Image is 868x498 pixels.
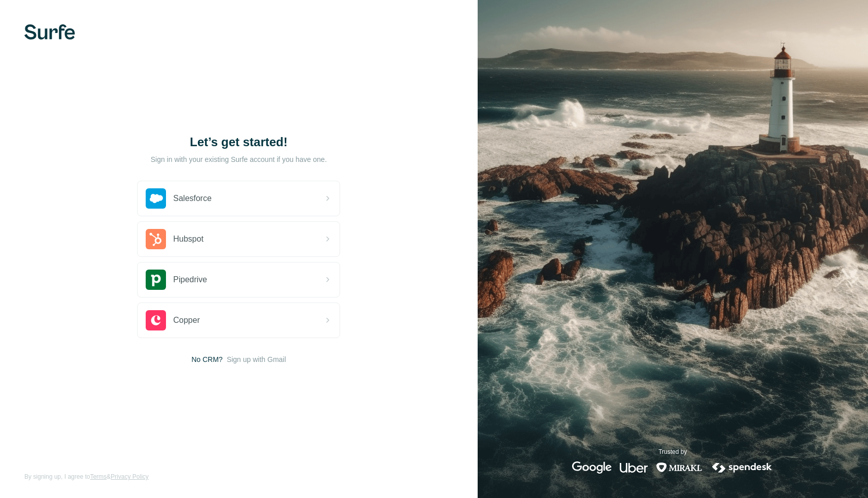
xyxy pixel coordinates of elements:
[137,134,340,150] h1: Let’s get started!
[111,473,149,480] a: Privacy Policy
[151,154,327,164] p: Sign in with your existing Surfe account if you have one.
[146,188,166,209] img: salesforce's logo
[146,229,166,249] img: hubspot's logo
[620,461,648,474] img: uber's logo
[711,461,774,474] img: spendesk's logo
[146,310,166,330] img: copper's logo
[173,192,212,205] span: Salesforce
[656,461,703,474] img: mirakl's logo
[173,233,204,245] span: Hubspot
[90,473,107,480] a: Terms
[173,274,207,286] span: Pipedrive
[24,472,149,481] span: By signing up, I agree to &
[658,447,687,456] p: Trusted by
[572,461,612,474] img: google's logo
[146,270,166,290] img: pipedrive's logo
[24,24,75,40] img: Surfe's logo
[227,354,286,364] button: Sign up with Gmail
[173,314,199,326] span: Copper
[191,354,222,364] span: No CRM?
